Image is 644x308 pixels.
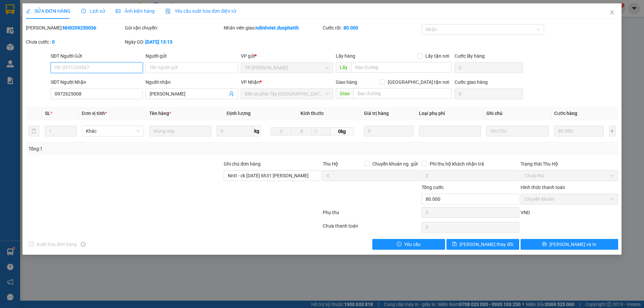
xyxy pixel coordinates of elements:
span: exclamation-circle [397,242,401,247]
b: NH0209250036 [63,25,96,30]
div: SĐT Người Gửi [51,52,143,60]
span: Chuyển khoản ng. gửi [370,160,420,168]
span: Lấy hàng [336,53,355,59]
input: 0 [554,126,604,136]
span: [GEOGRAPHIC_DATA] tận nơi [385,78,452,86]
input: C [312,127,330,135]
div: Phụ thu [322,209,421,221]
input: Cước giao hàng [454,88,523,99]
span: Lấy tận nơi [423,52,452,60]
div: Chưa thanh toán [322,222,421,234]
span: VND [521,210,530,215]
div: Chưa cước : [26,38,123,46]
input: Dọc đường [351,62,452,73]
div: Gói vận chuyển: [125,24,222,32]
th: Ghi chú [484,107,551,120]
span: printer [542,242,547,247]
button: plus [609,126,615,136]
span: Khác [86,126,140,136]
span: Chuyển khoản [525,194,614,204]
label: Cước lấy hàng [454,53,485,59]
span: kg [254,126,260,136]
span: clock-circle [81,9,86,13]
span: [PERSON_NAME] thay đổi [460,241,513,248]
span: Xuất hóa đơn hàng [34,241,79,248]
input: D [271,127,291,135]
th: Loại phụ phí [416,107,484,120]
span: Tên hàng [149,111,171,116]
span: SL [45,111,50,116]
span: user-add [229,91,234,97]
span: picture [116,9,120,13]
span: Giao hàng [336,79,357,85]
span: Tổng cước [422,185,444,190]
span: Chưa thu [525,171,614,181]
label: Ghi chú đơn hàng [224,161,261,167]
input: VD: Bàn, Ghế [149,126,211,136]
input: Dọc đường [354,88,452,99]
b: 0 [52,39,55,45]
div: Nhân viên giao: [224,24,321,32]
span: Lịch sử [81,8,105,14]
span: Giá trị hàng [364,111,389,116]
b: 80.000 [343,25,358,30]
button: save[PERSON_NAME] thay đổi [446,239,519,250]
span: Cước hàng [554,111,577,116]
input: Ghi chú đơn hàng [224,170,321,181]
button: exclamation-circleYêu cầu [372,239,445,250]
button: delete [29,126,39,136]
span: [PERSON_NAME] và In [549,241,596,248]
div: Tổng: 1 [29,145,249,152]
span: SỬA ĐƠN HÀNG [26,8,70,14]
span: info-circle [81,242,86,247]
span: Bến xe phía Tây Thanh Hóa [245,89,329,99]
span: Lấy [336,62,351,73]
span: VP Ngọc Hồi [245,63,329,73]
span: Yêu cầu [404,241,421,248]
input: Ghi Chú [486,126,548,136]
span: 0kg [330,127,353,135]
div: Trạng thái Thu Hộ [521,160,618,168]
span: Định lượng [226,111,250,116]
span: edit [26,9,31,13]
input: R [291,127,312,135]
button: Close [603,3,622,22]
button: printer[PERSON_NAME] và In [521,239,618,250]
b: ndinhviet.ducphatth [256,25,299,30]
span: Thu Hộ [323,161,338,167]
img: icon [165,9,171,14]
span: Kích thước [301,111,324,116]
div: Cước rồi : [323,24,420,32]
div: Ngày GD: [125,38,222,46]
div: VP gửi [241,52,333,60]
span: Ảnh kiện hàng [116,8,155,14]
span: Giao [336,88,354,99]
input: Cước lấy hàng [454,62,523,73]
div: Người nhận [146,78,238,86]
span: Đơn vị tính [82,111,107,116]
input: 0 [364,126,414,136]
b: [DATE] 13:13 [145,39,172,45]
span: close [609,10,615,15]
div: Người gửi [146,52,238,60]
label: Hình thức thanh toán [521,185,565,190]
span: Yêu cầu xuất hóa đơn điện tử [165,8,236,14]
label: Cước giao hàng [454,79,488,85]
span: Phí thu hộ khách nhận trả [427,160,487,168]
div: SĐT Người Nhận [51,78,143,86]
div: [PERSON_NAME]: [26,24,123,32]
span: VP Nhận [241,79,260,85]
span: save [452,242,457,247]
